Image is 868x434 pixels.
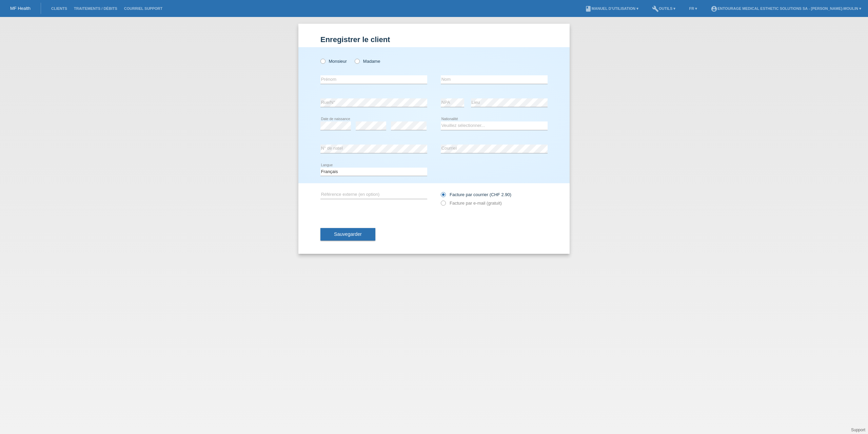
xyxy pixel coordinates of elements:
[851,428,865,432] a: Support
[355,59,380,64] label: Madame
[649,6,679,11] a: buildOutils ▾
[320,59,347,64] label: Monsieur
[441,201,502,206] label: Facture par e-mail (gratuit)
[707,6,865,11] a: account_circleENTOURAGE Medical Esthetic Solutions SA - [PERSON_NAME]-Moulin ▾
[334,231,362,237] span: Sauvegarder
[652,5,659,12] i: build
[711,5,717,12] i: account_circle
[686,6,701,11] a: FR ▾
[320,35,548,44] h1: Enregistrer le client
[48,6,71,11] a: Clients
[585,5,592,12] i: book
[71,6,121,11] a: Traitements / débits
[320,59,325,63] input: Monsieur
[441,192,445,201] input: Facture par courrier (CHF 2.90)
[441,192,511,197] label: Facture par courrier (CHF 2.90)
[581,6,642,11] a: bookManuel d’utilisation ▾
[441,201,445,209] input: Facture par e-mail (gratuit)
[355,59,359,63] input: Madame
[320,228,375,241] button: Sauvegarder
[10,6,31,11] a: MF Health
[121,6,166,11] a: Courriel Support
